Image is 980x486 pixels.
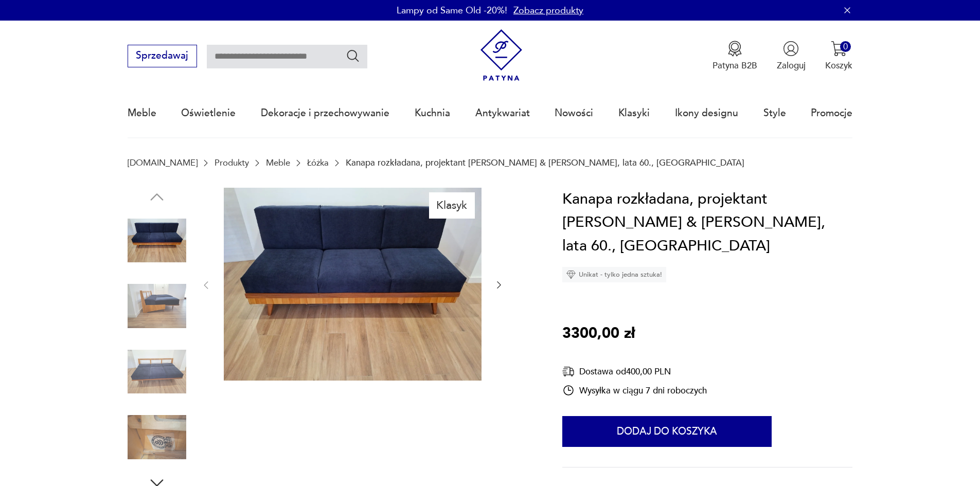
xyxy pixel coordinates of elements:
div: Wysyłka w ciągu 7 dni roboczych [562,384,707,397]
p: Zaloguj [777,60,806,71]
a: Ikona medaluPatyna B2B [712,41,757,71]
img: Ikona diamentu [566,270,576,279]
div: Klasyk [429,192,475,218]
p: 3300,00 zł [562,322,635,346]
img: Ikonka użytkownika [783,41,799,57]
img: Ikona dostawy [562,365,575,378]
img: Zdjęcie produktu Kanapa rozkładana, projektant Lejkowski & Leśniewski, lata 60., Polska [128,343,186,401]
img: Zdjęcie produktu Kanapa rozkładana, projektant Lejkowski & Leśniewski, lata 60., Polska [128,408,186,466]
a: [DOMAIN_NAME] [128,158,198,168]
div: Unikat - tylko jedna sztuka! [562,267,666,282]
div: 0 [840,41,851,52]
h1: Kanapa rozkładana, projektant [PERSON_NAME] & [PERSON_NAME], lata 60., [GEOGRAPHIC_DATA] [562,188,852,258]
button: Patyna B2B [712,41,757,71]
p: Lampy od Same Old -20%! [397,4,507,17]
a: Style [763,89,786,137]
img: Zdjęcie produktu Kanapa rozkładana, projektant Lejkowski & Leśniewski, lata 60., Polska [224,188,482,381]
a: Sprzedawaj [128,52,197,61]
img: Patyna - sklep z meblami i dekoracjami vintage [475,29,527,81]
p: Kanapa rozkładana, projektant [PERSON_NAME] & [PERSON_NAME], lata 60., [GEOGRAPHIC_DATA] [346,158,744,168]
p: Koszyk [825,60,852,71]
button: Dodaj do koszyka [562,416,772,447]
div: Dostawa od 400,00 PLN [562,365,707,378]
button: Zaloguj [777,41,806,71]
img: Zdjęcie produktu Kanapa rozkładana, projektant Lejkowski & Leśniewski, lata 60., Polska [128,277,186,335]
a: Nowości [555,89,593,137]
a: Zobacz produkty [513,4,583,17]
img: Zdjęcie produktu Kanapa rozkładana, projektant Lejkowski & Leśniewski, lata 60., Polska [128,211,186,270]
a: Produkty [215,158,249,168]
a: Klasyki [618,89,650,137]
a: Dekoracje i przechowywanie [261,89,389,137]
a: Meble [128,89,156,137]
a: Ikony designu [675,89,738,137]
a: Oświetlenie [181,89,236,137]
a: Kuchnia [415,89,450,137]
img: Ikona medalu [727,41,743,57]
button: Szukaj [346,48,361,63]
p: Patyna B2B [712,60,757,71]
img: Ikona koszyka [831,41,847,57]
a: Antykwariat [475,89,530,137]
a: Promocje [811,89,852,137]
a: Łóżka [307,158,329,168]
button: Sprzedawaj [128,45,197,67]
button: 0Koszyk [825,41,852,71]
a: Meble [266,158,290,168]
